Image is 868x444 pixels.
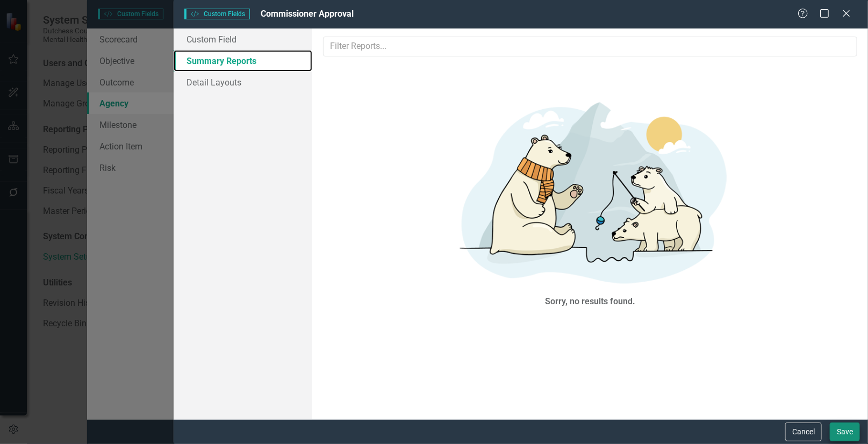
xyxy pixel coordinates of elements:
img: No results found [429,88,751,293]
span: Custom Fields [184,9,250,19]
a: Detail Layouts [174,71,312,93]
button: Save [830,422,860,441]
div: Sorry, no results found. [545,296,635,308]
button: Cancel [785,422,822,441]
span: Commissioner Approval [261,9,354,19]
a: Summary Reports [174,50,312,71]
a: Custom Field [174,28,312,50]
input: Filter Reports... [323,37,857,56]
